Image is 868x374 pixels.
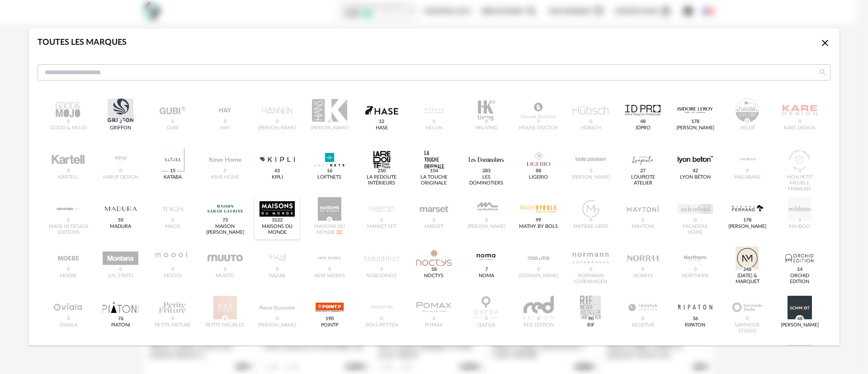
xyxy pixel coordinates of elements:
[519,224,558,230] div: Mathy By Bols
[377,118,386,125] span: 12
[742,217,753,224] span: 178
[795,266,804,273] span: 14
[325,167,334,175] span: 16
[586,315,595,322] span: 90
[728,224,766,230] div: [PERSON_NAME]
[258,224,297,236] div: Maisons du Monde
[118,118,123,125] span: 2
[529,175,548,180] div: Ligerio
[636,125,651,131] div: IDPRO
[111,322,130,328] div: PIATONI
[270,217,284,224] span: 3122
[116,315,125,322] span: 76
[689,118,701,125] span: 178
[820,39,830,47] span: Close icon
[38,38,127,48] div: Toutes les marques
[110,224,131,230] div: Madura
[205,224,245,236] div: Maison [PERSON_NAME]
[483,266,489,273] span: 7
[376,167,387,175] span: 250
[780,273,819,285] div: Orchid Edition
[429,266,438,273] span: 58
[376,125,388,131] div: Hase
[428,167,439,175] span: 154
[742,266,753,273] span: 248
[28,28,840,346] div: dialog
[781,322,819,328] div: [PERSON_NAME]
[321,322,338,328] div: PointP
[685,322,705,328] div: Ripaton
[272,175,283,180] div: Kipli
[481,167,492,175] span: 283
[164,175,182,180] div: Kataba
[639,167,647,175] span: 27
[273,167,282,175] span: 43
[534,217,543,224] span: 99
[691,315,699,322] span: 36
[676,125,714,131] div: [PERSON_NAME]
[116,217,125,224] span: 55
[795,315,804,322] span: 48
[424,273,443,279] div: Noctys
[414,175,453,186] div: La Touche Originale
[169,167,177,175] span: 15
[587,322,594,328] div: RIF
[221,217,229,224] span: 73
[467,175,506,186] div: Les Dominotiers
[479,273,494,279] div: Noma
[680,175,711,180] div: Lyon Béton
[324,315,335,322] span: 190
[317,175,341,180] div: LOFTNETS
[639,118,647,125] span: 48
[110,125,131,131] div: Griffon
[691,167,699,175] span: 42
[728,273,767,285] div: [DATE] & Marquet
[362,175,401,186] div: La Redoute intérieurs
[623,175,663,186] div: Loupiote Atelier
[534,167,543,175] span: 88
